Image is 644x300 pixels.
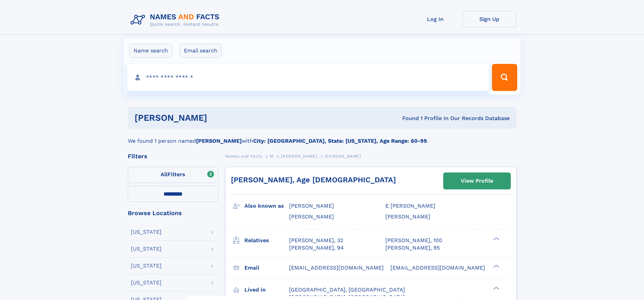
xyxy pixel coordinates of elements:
[270,154,273,159] span: M
[131,229,162,235] div: [US_STATE]
[385,203,435,209] span: E [PERSON_NAME]
[131,263,162,269] div: [US_STATE]
[385,237,442,244] a: [PERSON_NAME], 100
[225,152,262,160] a: Names and Facts
[270,152,273,160] a: M
[390,264,485,271] span: [EMAIL_ADDRESS][DOMAIN_NAME]
[129,44,172,58] label: Name search
[131,246,162,252] div: [US_STATE]
[131,280,162,285] div: [US_STATE]
[196,138,242,144] b: [PERSON_NAME]
[289,213,334,220] span: [PERSON_NAME]
[127,64,489,91] input: search input
[492,264,500,268] div: ❯
[289,203,334,209] span: [PERSON_NAME]
[385,244,440,252] a: [PERSON_NAME], 95
[161,171,168,178] span: All
[180,44,222,58] label: Email search
[128,11,225,29] img: Logo Names and Facts
[128,129,517,145] div: We found 1 person named with .
[244,262,289,274] h3: Email
[305,115,510,122] div: Found 1 Profile In Our Records Database
[492,64,517,91] button: Search Button
[128,210,218,216] div: Browse Locations
[281,154,317,159] span: [PERSON_NAME]
[289,244,344,252] a: [PERSON_NAME], 94
[408,11,462,27] a: Log In
[244,235,289,246] h3: Relatives
[289,237,343,244] a: [PERSON_NAME], 32
[244,284,289,296] h3: Lived in
[289,286,405,293] span: [GEOGRAPHIC_DATA], [GEOGRAPHIC_DATA]
[231,176,396,184] a: [PERSON_NAME], Age [DEMOGRAPHIC_DATA]
[444,173,510,189] a: View Profile
[325,154,361,159] span: [PERSON_NAME]
[281,152,317,160] a: [PERSON_NAME]
[289,264,384,271] span: [EMAIL_ADDRESS][DOMAIN_NAME]
[135,114,305,122] h1: [PERSON_NAME]
[128,167,218,183] label: Filters
[128,153,218,159] div: Filters
[492,286,500,290] div: ❯
[461,173,493,189] div: View Profile
[385,213,430,220] span: [PERSON_NAME]
[492,236,500,241] div: ❯
[244,200,289,212] h3: Also known as
[253,138,427,144] b: City: [GEOGRAPHIC_DATA], State: [US_STATE], Age Range: 60-99
[462,11,517,27] a: Sign Up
